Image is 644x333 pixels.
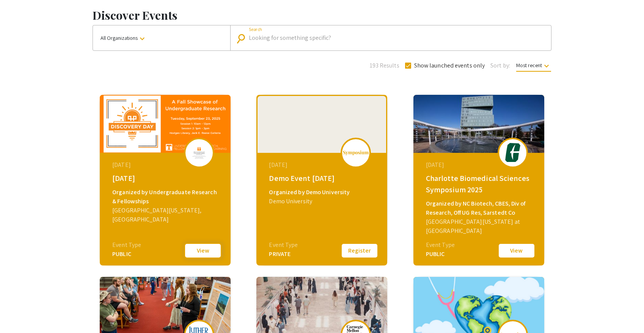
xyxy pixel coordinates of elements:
button: All Organizations [93,25,230,50]
h1: Discover Events [93,8,551,22]
div: PUBLIC [112,250,141,259]
div: Charlotte Biomedical Sciences Symposium 2025 [426,173,534,195]
img: discovery-day-2025_eventCoverPhoto_44667f__thumb.png [100,95,231,153]
div: Event Type [269,240,298,250]
span: Show launched events only [414,61,485,70]
button: View [184,243,222,259]
div: [GEOGRAPHIC_DATA][US_STATE] at [GEOGRAPHIC_DATA] [426,217,534,236]
div: [DATE] [269,160,377,170]
div: [DATE] [112,160,220,170]
input: Looking for something specific? [249,35,541,41]
img: discovery-day-2025_eventLogo_8ba5b6_.png [188,143,210,162]
div: [DATE] [426,160,534,170]
button: Most recent [510,58,557,72]
span: Sort by: [490,61,510,70]
div: Demo University [269,197,377,206]
span: 193 Results [370,61,399,70]
mat-icon: Search [237,32,248,45]
button: Register [341,243,379,259]
span: All Organizations [101,35,147,41]
mat-icon: keyboard_arrow_down [542,61,551,71]
span: Most recent [516,62,551,72]
div: [DATE] [112,173,220,184]
div: Organized by NC Biotech, CBES, Div of Research, Off UG Res, Sarstedt Co [426,199,534,217]
img: biomedical-sciences2025_eventCoverPhoto_f0c029__thumb.jpg [413,95,544,153]
button: View [498,243,536,259]
mat-icon: keyboard_arrow_down [138,34,147,43]
div: PUBLIC [426,250,455,259]
div: [GEOGRAPHIC_DATA][US_STATE], [GEOGRAPHIC_DATA] [112,206,220,224]
img: biomedical-sciences2025_eventLogo_e7ea32_.png [501,143,524,162]
div: PRIVATE [269,250,298,259]
div: Event Type [426,240,455,250]
div: Organized by Demo University [269,188,377,197]
img: logo_v2.png [342,150,369,156]
div: Event Type [112,240,141,250]
div: Demo Event [DATE] [269,173,377,184]
div: Organized by Undergraduate Research & Fellowships [112,188,220,206]
iframe: Chat [6,299,32,327]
